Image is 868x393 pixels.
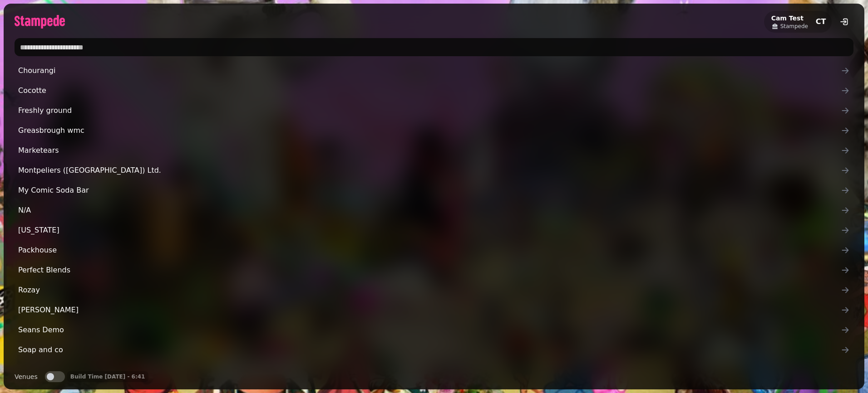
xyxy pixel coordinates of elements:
[18,185,841,196] span: My Comic Soda Bar
[15,241,853,259] a: Packhouse
[835,13,853,31] button: logout
[15,141,853,160] a: Marketears
[18,85,841,96] span: Cocotte
[15,161,853,180] a: Montpeliers ([GEOGRAPHIC_DATA]) Ltd.
[15,181,853,199] a: My Comic Soda Bar
[15,62,853,80] a: Chourangi
[18,205,841,216] span: N/A
[15,341,853,359] a: Soap and co
[70,373,145,380] p: Build Time [DATE] - 6:41
[18,245,841,256] span: Packhouse
[18,325,841,335] span: Seans Demo
[15,201,853,219] a: N/A
[15,371,38,382] label: Venues
[18,65,841,76] span: Chourangi
[15,121,853,140] a: Greasbrough wmc
[15,321,853,339] a: Seans Demo
[771,23,808,30] a: Stampede
[780,23,808,30] span: Stampede
[18,105,841,116] span: Freshly ground
[15,221,853,239] a: [US_STATE]
[15,261,853,279] a: Perfect Blends
[15,82,853,100] a: Cocotte
[15,281,853,299] a: Rozay
[15,15,65,29] img: logo
[15,361,853,379] a: Stampede Root Org
[15,102,853,120] a: Freshly ground
[15,301,853,319] a: [PERSON_NAME]
[18,145,841,156] span: Marketears
[771,14,808,23] h2: Cam Test
[18,305,841,315] span: [PERSON_NAME]
[18,265,841,276] span: Perfect Blends
[18,344,841,355] span: Soap and co
[18,225,841,236] span: [US_STATE]
[18,165,841,176] span: Montpeliers ([GEOGRAPHIC_DATA]) Ltd.
[18,285,841,296] span: Rozay
[18,125,841,136] span: Greasbrough wmc
[816,18,826,25] span: CT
